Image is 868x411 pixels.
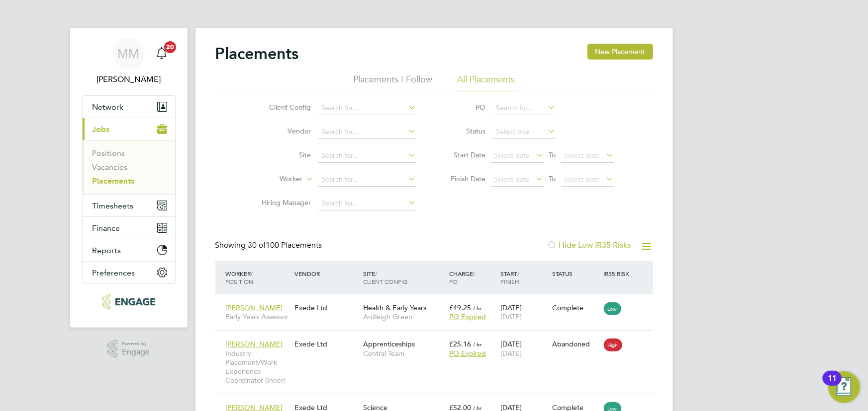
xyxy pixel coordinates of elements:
div: Status [550,265,601,282]
span: [PERSON_NAME] [226,340,283,348]
div: 11 [828,378,837,391]
span: Central Team [363,349,444,358]
span: Network [93,102,124,112]
span: £49.25 [449,303,471,312]
div: IR35 Risk [601,265,636,282]
input: Search for... [493,101,556,115]
span: Timesheets [93,201,134,210]
div: Site [361,265,447,290]
div: Jobs [83,140,175,194]
span: 100 Placements [248,240,322,250]
span: High [604,339,622,351]
input: Search for... [318,197,416,210]
button: Reports [83,239,175,261]
div: [DATE] [498,335,550,362]
label: Client Config [254,103,311,112]
span: Jobs [93,125,110,134]
span: To [546,172,559,185]
span: £25.16 [449,340,471,348]
div: Charge [447,265,498,290]
button: Open Resource Center, 11 new notifications [828,371,860,403]
span: Select date [494,175,530,184]
a: MM[PERSON_NAME] [82,38,176,85]
span: [PERSON_NAME] [226,303,283,312]
input: Select one [493,125,556,139]
img: xede-logo-retina.png [102,294,155,310]
span: [DATE] [500,312,522,321]
div: Complete [552,303,599,312]
span: 30 of [248,240,266,250]
label: Site [254,150,311,159]
span: Apprenticeships [363,340,415,348]
label: Hide Low IR35 Risks [547,240,631,250]
span: Industry Placement/Work Experience Coordinator (Inner) [226,349,289,385]
span: Ardleigh Green [363,312,444,321]
label: Finish Date [441,174,486,183]
span: / Finish [500,270,519,285]
li: Placements I Follow [353,73,432,91]
button: New Placement [587,44,653,60]
div: Start [498,265,550,290]
span: Early Years Assessor [226,312,289,321]
label: Status [441,127,486,136]
label: Start Date [441,150,486,159]
input: Search for... [318,173,416,187]
span: Powered by [122,340,150,348]
a: Go to home page [82,294,176,310]
a: Placements [93,176,135,186]
span: Engage [122,348,150,356]
span: / Position [226,270,254,285]
label: Worker [246,174,303,184]
label: PO [441,103,486,112]
a: Positions [93,148,125,158]
a: [PERSON_NAME]Early Years AssessorExede LtdHealth & Early YearsArdleigh Green£49.25 / hrPO Expired... [223,298,653,306]
div: Exede Ltd [292,335,361,353]
div: Showing [215,240,324,251]
span: / hr [473,304,482,312]
div: Abandoned [552,340,599,348]
span: PO Expired [449,312,486,321]
span: Select date [565,151,600,160]
div: Vendor [292,265,361,282]
div: Worker [223,265,292,290]
h2: Placements [215,44,299,64]
input: Search for... [318,125,416,139]
div: Exede Ltd [292,298,361,317]
span: PO Expired [449,349,486,358]
span: Finance [93,223,120,233]
span: / hr [473,341,482,348]
span: Select date [565,175,600,184]
div: [DATE] [498,298,550,326]
button: Network [83,96,175,118]
span: 20 [164,41,176,53]
span: Maddy Maguire [82,73,176,85]
input: Search for... [318,149,416,163]
span: / Client Config [363,270,407,285]
a: [PERSON_NAME]Industry Placement/Work Experience Coordinator (Inner)Exede LtdApprenticeshipsCentra... [223,334,653,342]
span: Reports [93,246,121,255]
span: Low [604,302,621,315]
button: Finance [83,217,175,239]
span: [DATE] [500,349,522,358]
label: Vendor [254,127,311,136]
button: Preferences [83,262,175,283]
a: [PERSON_NAME]Science Lecturer (Inner)Exede LtdScience[GEOGRAPHIC_DATA]£52.00 / hrPO Expired[DATE]... [223,398,653,406]
li: All Placements [457,73,515,91]
a: Vacancies [93,162,128,172]
a: Powered byEngage [107,340,150,358]
span: To [546,148,559,161]
span: Health & Early Years [363,303,426,312]
button: Timesheets [83,195,175,216]
nav: Main navigation [70,28,188,328]
a: 20 [152,38,172,69]
span: Select date [494,151,530,160]
span: Preferences [93,268,135,277]
span: / PO [449,270,475,285]
span: MM [118,47,140,60]
button: Jobs [83,118,175,140]
label: Hiring Manager [254,198,311,207]
input: Search for... [318,101,416,115]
